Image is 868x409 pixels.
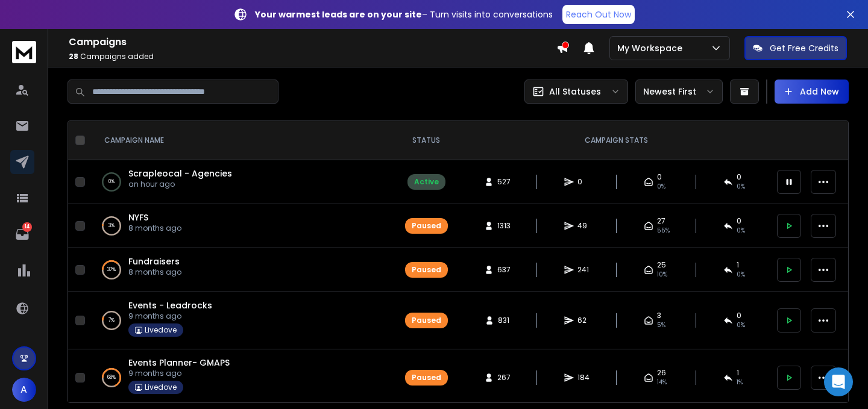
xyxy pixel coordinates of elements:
p: Reach Out Now [566,8,631,20]
button: Newest First [635,80,723,104]
span: 831 [498,316,510,325]
p: 3 % [108,220,115,232]
span: 0 [737,216,741,226]
p: Livedove [145,325,177,335]
p: Get Free Credits [770,42,838,54]
span: 0 [737,311,741,320]
span: 1313 [497,221,511,231]
span: 10 % [657,270,667,279]
span: 0% [657,182,665,192]
a: Fundraisers [128,255,180,267]
p: All Statuses [549,86,601,98]
p: 8 months ago [128,223,181,233]
span: 14 % [657,378,667,387]
p: 9 months ago [128,311,212,321]
span: 1 [737,368,739,378]
th: CAMPAIGN NAME [90,121,390,160]
p: 0 % [108,176,115,188]
a: NYFS [128,211,148,223]
span: 0 % [737,226,745,236]
p: 9 months ago [128,369,230,378]
button: A [12,378,36,402]
p: 37 % [107,264,116,276]
span: 241 [577,265,590,275]
a: Events - Leadrocks [128,299,212,311]
th: CAMPAIGN STATS [462,121,770,160]
a: Scrapleocal - Agencies [128,167,232,180]
span: 0 % [737,270,745,279]
p: Livedove [145,382,177,392]
span: 0% [737,182,745,192]
td: 37%Fundraisers8 months ago [90,248,390,292]
span: 0 % [737,320,745,330]
td: 68%Events Planner- GMAPS9 months agoLivedove [90,349,390,407]
span: 184 [577,373,590,382]
p: – Turn visits into conversations [255,8,553,20]
div: Paused [412,221,441,231]
td: 3%NYFS8 months ago [90,204,390,248]
span: 62 [577,316,590,325]
div: Active [414,177,439,187]
span: 1 [737,260,739,270]
span: 527 [497,177,511,187]
span: 0 [577,177,590,187]
span: 5 % [657,320,665,330]
span: 28 [69,51,78,61]
strong: Your warmest leads are on your site [255,8,422,20]
span: 49 [577,221,590,231]
div: Paused [412,373,441,382]
span: 637 [497,265,511,275]
td: 7%Events - Leadrocks9 months agoLivedove [90,292,390,349]
span: 3 [657,311,661,320]
h1: Campaigns [69,35,556,49]
div: Paused [412,316,441,325]
a: Events Planner- GMAPS [128,357,230,369]
span: 267 [497,373,511,382]
button: Get Free Credits [744,36,847,60]
span: 26 [657,368,666,378]
button: Add New [775,80,849,104]
a: 14 [10,222,34,246]
p: an hour ago [128,180,232,189]
span: 1 % [737,378,743,387]
img: logo [12,41,36,63]
p: My Workspace [617,42,687,54]
td: 0%Scrapleocal - Agenciesan hour ago [90,160,390,204]
span: 0 [657,172,662,182]
p: 68 % [107,372,116,384]
p: Campaigns added [69,52,556,61]
span: 55 % [657,226,670,236]
span: 25 [657,260,666,270]
th: STATUS [390,121,462,160]
p: 7 % [108,314,115,326]
span: 0 [737,172,741,182]
span: 27 [657,216,665,226]
a: Reach Out Now [562,5,635,24]
div: Paused [412,265,441,275]
div: Open Intercom Messenger [824,367,853,396]
p: 14 [22,222,32,232]
p: 8 months ago [128,267,181,277]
